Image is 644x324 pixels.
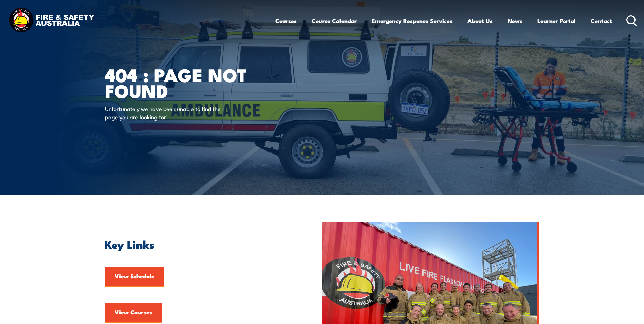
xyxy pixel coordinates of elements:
[508,12,522,30] a: News
[105,267,164,287] a: View Schedule
[105,105,229,121] p: Unfortunately we have been unable to find the page you are looking for!
[537,12,576,30] a: Learner Portal
[372,12,453,30] a: Emergency Response Services
[467,12,493,30] a: About Us
[105,303,162,323] a: View Courses
[105,239,291,249] h2: Key Links
[591,12,612,30] a: Contact
[312,12,357,30] a: Course Calendar
[275,12,297,30] a: Courses
[105,67,273,98] h1: 404 : Page Not Found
